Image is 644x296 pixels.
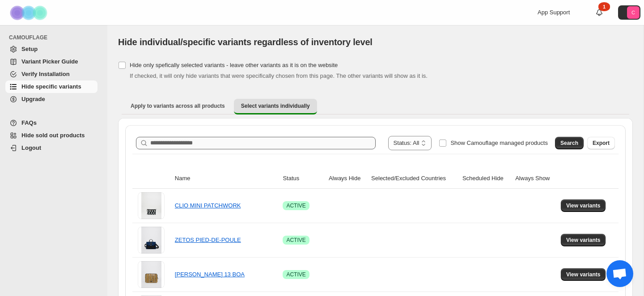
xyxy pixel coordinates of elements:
span: View variants [566,237,601,244]
span: Verify Installation [21,71,70,77]
span: Avatar with initials C [627,6,640,19]
span: ACTIVE [286,237,305,244]
span: Show Camouflage managed products [450,140,548,146]
a: Variant Picker Guide [5,55,97,68]
img: Camouflage [7,0,52,25]
a: Verify Installation [5,68,97,80]
span: View variants [566,271,601,278]
button: Select variants individually [234,99,317,114]
th: Always Hide [326,169,369,189]
span: Setup [21,46,38,52]
span: FAQs [21,119,37,126]
span: Apply to variants across all products [131,102,225,110]
button: Search [555,137,584,149]
button: Export [587,137,615,149]
span: Search [560,140,578,147]
span: ACTIVE [286,271,305,278]
text: C [631,10,635,15]
a: Logout [5,142,97,154]
a: Setup [5,43,97,55]
span: Upgrade [21,96,45,102]
span: App Support [538,9,570,16]
a: [PERSON_NAME] 13 BOA [175,271,245,278]
span: If checked, it will only hide variants that were specifically chosen from this page. The other va... [130,72,428,79]
button: Avatar with initials C [618,5,640,20]
a: Hide sold out products [5,129,97,142]
span: Variant Picker Guide [21,58,78,65]
a: Upgrade [5,93,97,106]
a: FAQs [5,117,97,129]
span: Export [593,140,610,147]
a: Ouvrir le chat [606,260,633,287]
div: 1 [598,2,610,11]
button: View variants [561,199,606,212]
span: CAMOUFLAGE [9,34,101,41]
th: Scheduled Hide [460,169,513,189]
span: View variants [566,202,601,209]
th: Name [172,169,280,189]
span: ACTIVE [286,202,305,209]
button: View variants [561,234,606,246]
a: Hide specific variants [5,80,97,93]
span: Logout [21,144,41,151]
span: Hide sold out products [21,132,85,139]
button: Apply to variants across all products [123,99,232,113]
span: Hide individual/specific variants regardless of inventory level [118,37,373,47]
button: View variants [561,268,606,281]
a: 1 [595,8,604,17]
a: ZETOS PIED-DE-POULE [175,237,241,243]
span: Hide specific variants [21,83,81,90]
th: Always Show [513,169,558,189]
a: CLIO MINI PATCHWORK [175,202,241,209]
th: Status [280,169,326,189]
th: Selected/Excluded Countries [369,169,460,189]
span: Select variants individually [241,102,310,110]
span: Hide only spefically selected variants - leave other variants as it is on the website [130,62,338,68]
